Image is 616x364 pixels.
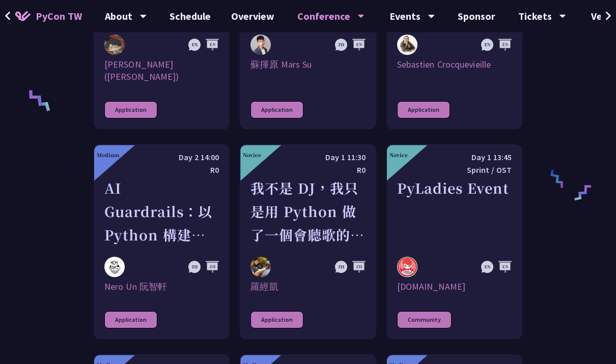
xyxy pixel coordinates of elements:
[94,145,230,340] a: Medium Day 2 14:00 R0 AI Guardrails：以 Python 構建企業級 LLM 安全防護策略 Nero Un 阮智軒 Nero Un 阮智軒 Application
[250,281,365,293] div: 羅經凱
[15,11,31,21] img: Home icon of PyCon TW 2025
[104,102,157,119] div: Application
[250,312,303,329] div: Application
[397,177,512,247] div: PyLadies Event
[104,151,219,164] div: Day 2 14:00
[250,257,271,278] img: 羅經凱
[250,35,271,55] img: 蘇揮原 Mars Su
[386,145,522,340] a: Novice Day 1 13:45 Sprint / OST PyLadies Event pyladies.tw [DOMAIN_NAME] Community
[389,151,408,159] div: Novice
[397,35,417,55] img: Sebastien Crocquevieille
[250,177,365,247] div: 我不是 DJ，我只是用 Python 做了一個會聽歌的工具
[104,59,219,83] div: [PERSON_NAME] ([PERSON_NAME])
[397,151,512,164] div: Day 1 13:45
[397,59,512,83] div: Sebastien Crocquevieille
[243,151,261,159] div: Novice
[250,151,365,164] div: Day 1 11:30
[397,257,417,278] img: pyladies.tw
[397,281,512,293] div: [DOMAIN_NAME]
[397,312,452,329] div: Community
[397,164,512,177] div: Sprint / OST
[397,102,450,119] div: Application
[104,312,157,329] div: Application
[36,9,82,24] span: PyCon TW
[5,4,92,29] a: PyCon TW
[104,164,219,177] div: R0
[104,177,219,247] div: AI Guardrails：以 Python 構建企業級 LLM 安全防護策略
[104,35,125,55] img: 李唯 (Wei Lee)
[250,102,303,119] div: Application
[240,145,376,340] a: Novice Day 1 11:30 R0 我不是 DJ，我只是用 Python 做了一個會聽歌的工具 羅經凱 羅經凱 Application
[97,151,119,159] div: Medium
[104,281,219,293] div: Nero Un 阮智軒
[104,257,125,278] img: Nero Un 阮智軒
[250,164,365,177] div: R0
[250,59,365,83] div: 蘇揮原 Mars Su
